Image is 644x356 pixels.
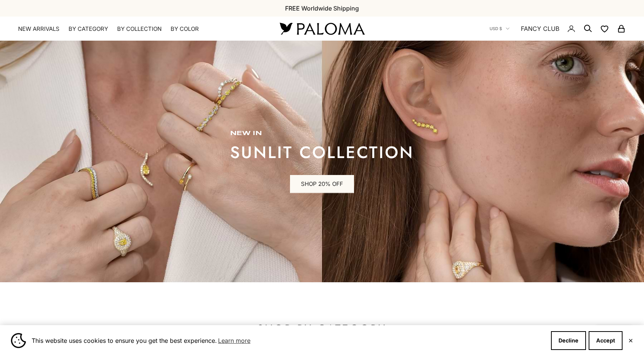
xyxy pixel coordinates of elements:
a: Learn more [217,335,252,346]
button: Accept [589,331,623,350]
p: new in [230,130,414,137]
nav: Primary navigation [18,25,262,33]
summary: By Collection [117,25,162,33]
p: sunlit collection [230,145,414,160]
span: USD $ [490,25,502,32]
button: Close [628,338,633,343]
img: Cookie banner [11,333,26,348]
p: FREE Worldwide Shipping [285,3,359,13]
p: SHOP BY CATEGORY [51,321,593,336]
button: Decline [551,331,586,350]
summary: By Category [69,25,108,33]
span: This website uses cookies to ensure you get the best experience. [32,335,545,346]
summary: By Color [171,25,199,33]
a: SHOP 20% OFF [290,175,354,193]
a: NEW ARRIVALS [18,25,60,33]
nav: Secondary navigation [490,17,626,41]
button: USD $ [490,25,510,32]
a: FANCY CLUB [521,24,559,33]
